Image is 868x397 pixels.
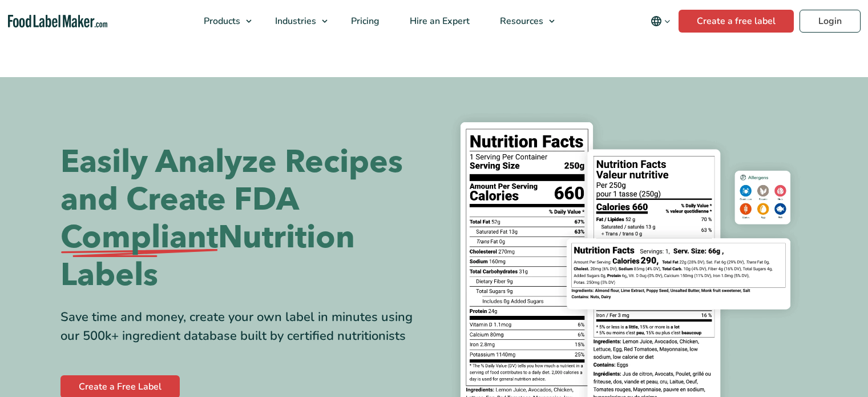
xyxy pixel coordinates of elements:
[496,15,544,27] span: Resources
[8,15,108,28] a: Food Label Maker homepage
[60,219,218,256] span: Compliant
[679,10,794,33] a: Create a free label
[272,15,317,27] span: Industries
[60,143,426,294] h1: Easily Analyze Recipes and Create FDA Nutrition Labels
[406,15,471,27] span: Hire an Expert
[643,10,679,33] button: Change language
[348,15,381,27] span: Pricing
[800,10,861,33] a: Login
[60,308,426,346] div: Save time and money, create your own label in minutes using our 500k+ ingredient database built b...
[200,15,241,27] span: Products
